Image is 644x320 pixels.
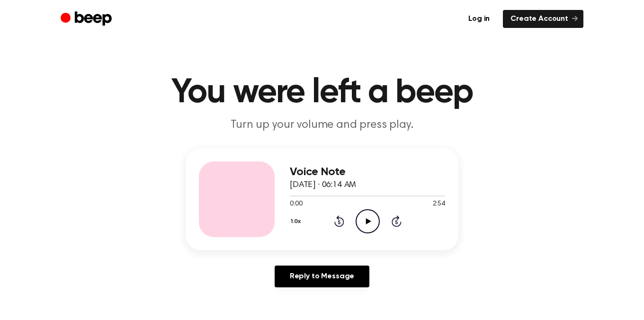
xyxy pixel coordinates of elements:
[503,10,583,28] a: Create Account
[80,76,564,110] h1: You were left a beep
[290,199,302,209] span: 0:00
[290,181,356,189] span: [DATE] · 06:14 AM
[290,166,445,178] h3: Voice Note
[461,10,497,28] a: Log in
[433,199,445,209] span: 2:54
[140,117,504,133] p: Turn up your volume and press play.
[61,10,114,28] a: Beep
[290,213,304,230] button: 1.0x
[275,266,369,287] a: Reply to Message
